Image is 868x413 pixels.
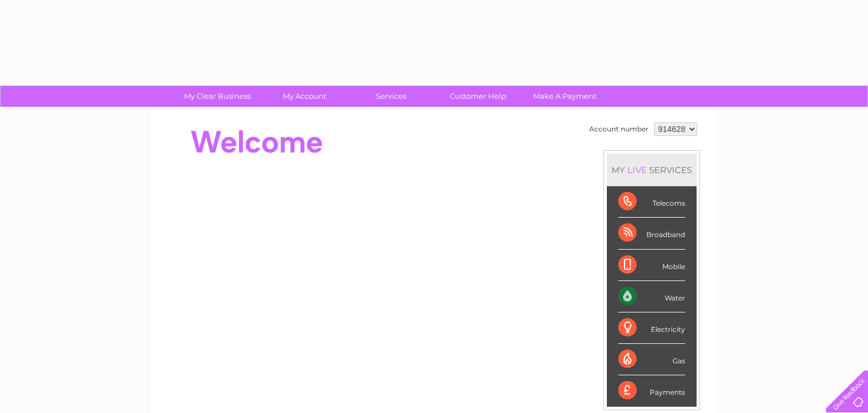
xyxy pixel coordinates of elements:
[170,86,265,107] a: My Clear Business
[618,375,685,406] div: Payments
[618,218,685,249] div: Broadband
[618,344,685,375] div: Gas
[607,154,697,186] div: MY SERVICES
[618,186,685,218] div: Telecoms
[431,86,525,107] a: Customer Help
[618,281,685,312] div: Water
[518,86,612,107] a: Make A Payment
[257,86,351,107] a: My Account
[586,119,651,139] td: Account number
[344,86,438,107] a: Services
[625,165,649,175] div: LIVE
[618,312,685,344] div: Electricity
[618,250,685,281] div: Mobile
